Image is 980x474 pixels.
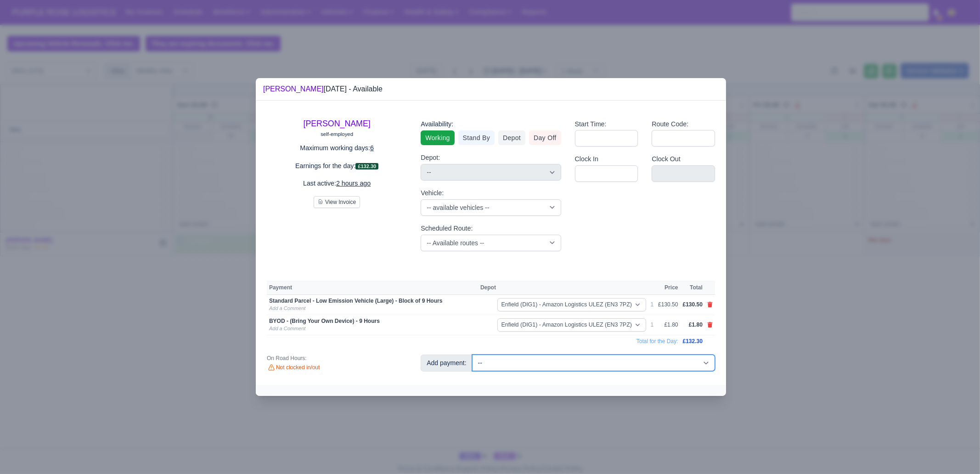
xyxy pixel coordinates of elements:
div: [DATE] - Available [263,84,383,95]
th: Total [681,281,705,294]
div: 1 [651,301,654,308]
a: [PERSON_NAME] [263,85,324,93]
a: Stand By [458,130,495,145]
td: £1.80 [656,315,680,335]
div: Standard Parcel - Low Emission Vehicle (Large) - Block of 9 Hours [269,297,476,305]
a: Add a Comment [269,326,305,331]
div: Not clocked in/out [267,364,407,372]
a: Add a Comment [269,305,305,311]
label: Start Time: [575,119,607,130]
span: £130.50 [683,301,703,308]
a: Depot [498,130,525,145]
a: [PERSON_NAME] [304,119,371,128]
th: Price [656,281,680,294]
span: £132.30 [355,163,378,170]
td: £130.50 [656,294,680,315]
div: 1 [651,321,654,328]
span: £1.80 [689,322,703,328]
label: Clock In [575,154,598,164]
label: Scheduled Route: [421,223,473,234]
u: 2 hours ago [336,180,371,187]
label: Depot: [421,152,440,163]
span: £132.30 [683,338,703,344]
small: self-employed [321,131,353,137]
label: Vehicle: [421,188,444,198]
div: On Road Hours: [267,355,407,362]
button: View Invoice [314,196,360,208]
iframe: Chat Widget [934,430,980,474]
th: Payment [267,281,478,294]
label: Route Code: [652,119,688,130]
u: 6 [370,144,374,152]
a: Day Off [529,130,561,145]
div: Add payment: [421,355,472,371]
label: Clock Out [652,154,681,164]
div: Availability: [421,119,561,130]
a: Working [421,130,454,145]
p: Earnings for the day: [267,161,407,171]
p: Last active: [267,178,407,189]
div: BYOD - (Bring Your Own Device) - 9 Hours [269,317,476,325]
span: Total for the Day: [636,338,678,344]
p: Maximum working days: [267,143,407,153]
th: Depot [478,281,648,294]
